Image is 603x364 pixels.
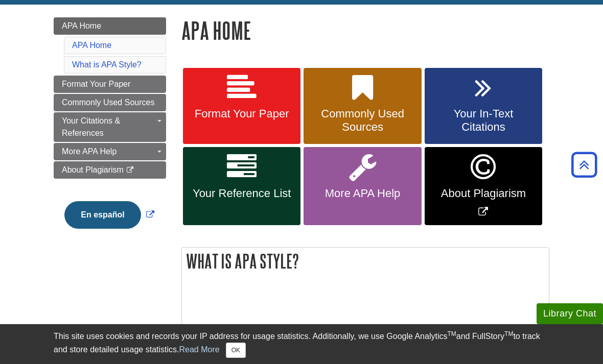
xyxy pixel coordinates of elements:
[447,330,456,337] sup: TM
[226,343,246,358] button: Close
[54,161,166,179] a: About Plagiarism
[182,248,549,275] h2: What is APA Style?
[72,60,142,69] a: What is APA Style?
[311,107,413,134] span: Commonly Used Sources
[72,41,111,50] a: APA Home
[432,187,535,200] span: About Plagiarism
[54,330,549,358] div: This site uses cookies and records your IP address for usage statistics. Additionally, we use Goo...
[432,107,535,134] span: Your In-Text Citations
[191,107,293,120] span: Format Your Paper
[179,345,219,354] a: Read More
[311,187,413,200] span: More APA Help
[425,68,542,144] a: Your In-Text Citations
[62,147,117,156] span: More APA Help
[537,303,603,324] button: Library Chat
[54,94,166,111] a: Commonly Used Sources
[54,17,166,246] div: Guide Page Menu
[304,68,421,144] a: Commonly Used Sources
[62,21,101,30] span: APA Home
[183,147,300,225] a: Your Reference List
[54,76,166,93] a: Format Your Paper
[181,17,549,43] h1: APA Home
[62,165,124,174] span: About Plagiarism
[504,330,513,337] sup: TM
[568,158,600,172] a: Back to Top
[304,147,421,225] a: More APA Help
[62,98,154,107] span: Commonly Used Sources
[64,201,141,229] button: En español
[54,112,166,142] a: Your Citations & References
[183,68,300,144] a: Format Your Paper
[54,143,166,160] a: More APA Help
[425,147,542,225] a: Link opens in new window
[62,116,120,137] span: Your Citations & References
[62,80,130,88] span: Format Your Paper
[126,167,134,174] i: This link opens in a new window
[54,17,166,35] a: APA Home
[191,187,293,200] span: Your Reference List
[62,210,156,219] a: Link opens in new window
